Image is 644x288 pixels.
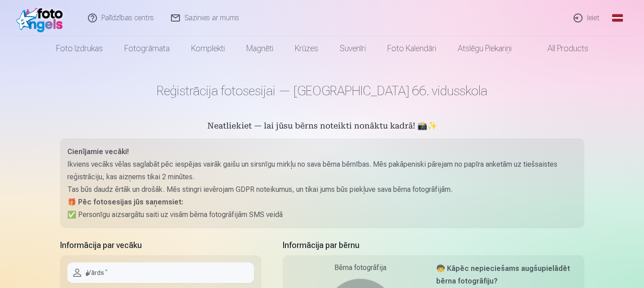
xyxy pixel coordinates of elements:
[60,83,584,99] h1: Reģistrācija fotosesijai — [GEOGRAPHIC_DATA] 66. vidusskola
[436,264,570,285] strong: 🧒 Kāpēc nepieciešams augšupielādēt bērna fotogrāfiju?
[67,158,577,183] p: Ikviens vecāks vēlas saglabāt pēc iespējas vairāk gaišu un sirsnīgu mirkļu no sava bērna bērnības...
[290,262,431,273] div: Bērna fotogrāfija
[377,36,447,61] a: Foto kalendāri
[447,36,522,61] a: Atslēgu piekariņi
[522,36,599,61] a: All products
[284,36,329,61] a: Krūzes
[67,183,577,196] p: Tas būs daudz ērtāk un drošāk. Mēs stingri ievērojam GDPR noteikumus, un tikai jums būs piekļuve ...
[67,147,129,156] strong: Cienījamie vecāki!
[283,239,584,252] h5: Informācija par bērnu
[67,208,577,221] p: ✅ Personīgu aizsargātu saiti uz visām bērna fotogrāfijām SMS veidā
[45,36,114,61] a: Foto izdrukas
[60,120,584,133] h5: Neatliekiet — lai jūsu bērns noteikti nonāktu kadrā! 📸✨
[180,36,236,61] a: Komplekti
[329,36,377,61] a: Suvenīri
[60,239,261,252] h5: Informācija par vecāku
[114,36,180,61] a: Fotogrāmata
[67,198,183,206] strong: 🎁 Pēc fotosesijas jūs saņemsiet:
[236,36,284,61] a: Magnēti
[16,4,68,32] img: /fa1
